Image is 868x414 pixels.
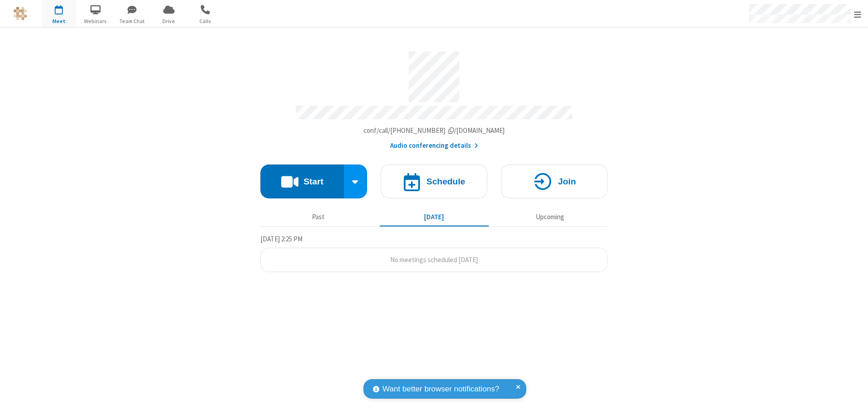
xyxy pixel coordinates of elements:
[558,177,576,186] h4: Join
[845,390,861,408] iframe: Chat
[264,208,373,226] button: Past
[382,383,499,395] span: Want better browser notifications?
[260,235,302,243] span: [DATE] 2:25 PM
[344,165,368,198] div: Start conference options
[390,141,478,151] button: Audio conferencing details
[501,165,608,198] button: Join
[260,165,344,198] button: Start
[495,208,604,226] button: Upcoming
[390,255,478,264] span: No meetings scheduled [DATE]
[152,17,186,25] span: Drive
[381,165,487,198] button: Schedule
[363,126,505,136] button: Copy my meeting room linkCopy my meeting room link
[42,17,76,25] span: Meet
[115,17,149,25] span: Team Chat
[189,17,222,25] span: Calls
[426,177,465,186] h4: Schedule
[14,7,27,20] img: QA Selenium DO NOT DELETE OR CHANGE
[363,126,505,135] span: Copy my meeting room link
[260,234,608,273] section: Today's Meetings
[380,208,489,226] button: [DATE]
[303,177,323,186] h4: Start
[79,17,113,25] span: Webinars
[260,45,608,151] section: Account details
